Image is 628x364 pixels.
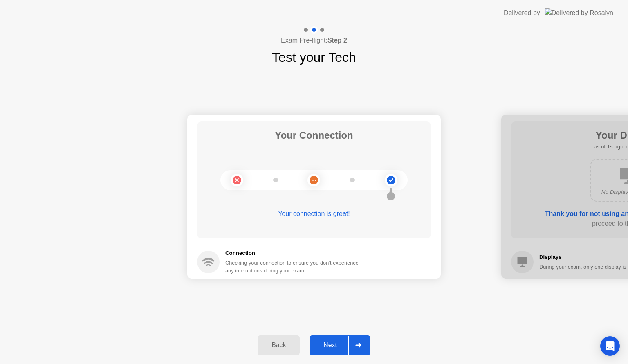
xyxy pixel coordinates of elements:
[310,335,370,355] button: Next
[258,335,300,355] button: Back
[504,8,540,18] div: Delivered by
[225,259,363,274] div: Checking your connection to ensure you don’t experience any interuptions during your exam
[281,36,347,45] h4: Exam Pre-flight:
[600,336,620,356] div: Open Intercom Messenger
[327,37,347,44] b: Step 2
[197,209,431,219] div: Your connection is great!
[275,128,353,143] h1: Your Connection
[545,8,613,18] img: Delivered by Rosalyn
[312,342,348,349] div: Next
[260,342,297,349] div: Back
[272,47,356,67] h1: Test your Tech
[225,249,363,257] h5: Connection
